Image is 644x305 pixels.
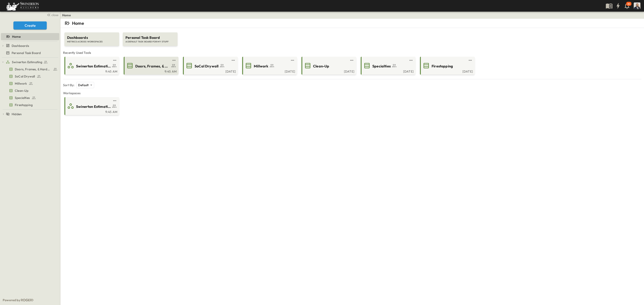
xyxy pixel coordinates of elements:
[45,12,59,18] button: close
[1,80,59,87] div: Millworktest
[15,81,27,86] span: Millwork
[78,83,89,87] p: Default
[65,102,117,110] a: Swinerton Estimating
[302,69,354,73] a: [DATE]
[290,58,295,63] button: test
[15,88,28,93] span: Clean-Up
[112,98,117,103] button: test
[15,96,30,100] span: Specialties
[1,73,59,80] div: SoCal Drywalltest
[362,62,414,69] a: Specialties
[1,33,58,40] a: Home
[15,74,35,79] span: SoCal Drywall
[122,28,178,46] a: Personal Task BoardA DEFAULT TASK BOARD FOR MY STUFF
[76,104,111,109] span: Swinerton Estimating
[62,13,74,17] nav: breadcrumbs
[67,35,117,40] span: Dashboards
[171,58,177,63] button: test
[125,35,175,40] span: Personal Task Board
[421,62,473,69] a: Firestopping
[65,69,117,73] a: 9:45 AM
[125,40,175,43] span: A DEFAULT TASK BOARD FOR MY STUFF
[12,44,29,48] span: Dashboards
[6,59,58,65] a: Swinerton Estimating
[421,69,473,73] a: [DATE]
[231,58,236,63] button: test
[634,2,640,9] img: Profile Picture
[1,49,59,56] div: Personal Task Boardtest
[125,62,177,69] a: Doors, Frames, & Hardware
[76,82,94,88] div: Default
[6,43,58,49] a: Dashboards
[12,34,21,39] span: Home
[15,67,51,71] span: Doors, Frames, & Hardware
[112,58,117,63] button: test
[408,58,414,63] button: test
[195,64,218,69] span: SoCal Drywall
[63,91,641,95] span: Workspaces
[125,69,177,73] a: 9:45 AM
[63,83,74,87] p: Sort By:
[1,101,59,109] div: Firestoppingtest
[1,58,59,66] div: Swinerton Estimatingtest
[62,13,71,17] a: Home
[468,58,473,63] button: test
[1,94,59,101] div: Specialtiestest
[67,40,117,43] span: METRICS ACROSS WORKSPACES
[1,95,58,101] a: Specialties
[349,58,354,63] button: test
[65,62,117,69] a: Swinerton Estimating
[1,66,59,73] div: Doors, Frames, & Hardwaretest
[1,73,58,79] a: SoCal Drywall
[1,102,58,108] a: Firestopping
[76,64,111,69] span: Swinerton Estimating
[254,64,268,69] span: Millwork
[15,103,33,107] span: Firestopping
[12,51,41,55] span: Personal Task Board
[1,66,58,72] a: Doors, Frames, & Hardware
[72,20,84,26] p: Home
[184,69,236,73] a: [DATE]
[362,69,414,73] a: [DATE]
[302,62,354,69] a: Clean-Up
[243,69,295,73] a: [DATE]
[12,60,42,64] span: Swinerton Estimating
[627,2,630,6] p: 30
[135,64,170,69] span: Doors, Frames, & Hardware
[65,110,117,113] a: 9:45 AM
[12,112,22,116] span: Hidden
[5,1,40,10] img: 6c363589ada0b36f064d841b69d3a419a338230e66bb0a533688fa5cc3e9e735.png
[243,62,295,69] a: Millwork
[1,50,58,56] a: Personal Task Board
[1,87,59,94] div: Clean-Uptest
[1,88,58,94] a: Clean-Up
[184,62,236,69] a: SoCal Drywall
[432,64,453,69] span: Firestopping
[313,64,329,69] span: Clean-Up
[64,28,120,46] a: DashboardsMETRICS ACROSS WORKSPACES
[63,50,641,55] span: Recently Used Tools
[51,13,58,17] span: close
[372,64,391,69] span: Specialties
[1,80,58,87] a: Millwork
[13,21,47,29] button: Create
